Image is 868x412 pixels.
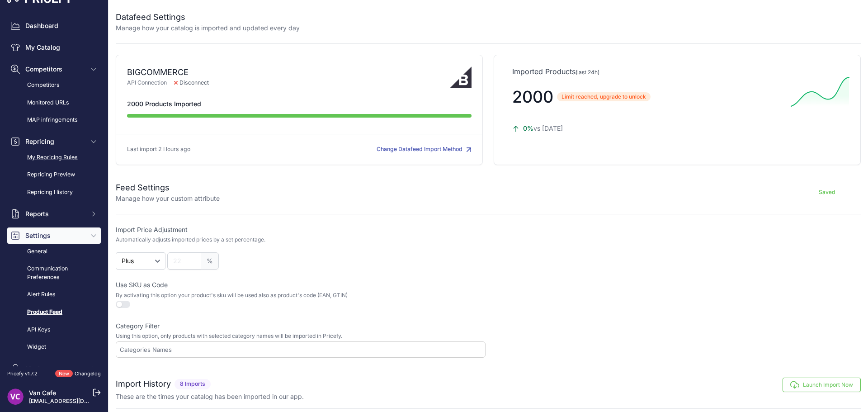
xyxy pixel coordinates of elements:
div: Pricefy v1.7.2 [7,370,38,378]
h2: Feed Settings [116,181,220,194]
button: Launch Import Now [783,378,861,392]
span: 2000 Products Imported [127,99,201,109]
span: 2000 [512,87,553,107]
p: Manage how your catalog is imported and updated every day [116,24,300,33]
button: My Account [7,360,101,377]
p: vs [DATE] [512,124,783,133]
a: Van Cafe [29,389,56,397]
a: Product Feed [7,304,101,320]
a: Alert Rules [7,287,101,303]
a: Communication Preferences [7,261,101,285]
a: [EMAIL_ADDRESS][DOMAIN_NAME] [29,398,123,404]
button: Saved [793,185,861,199]
label: Import Price Adjustment [116,225,486,234]
a: Widget [7,339,101,355]
span: Settings [25,231,85,240]
a: Repricing History [7,185,101,200]
p: Imported Products [512,66,842,77]
p: Manage how your custom attribute [116,194,220,203]
button: Competitors [7,61,101,77]
label: Category Filter [116,322,160,331]
button: Reports [7,206,101,222]
input: 22 [167,252,201,270]
a: Repricing Preview [7,167,101,183]
span: (last 24h) [576,69,599,76]
a: API Keys [7,322,101,338]
a: Monitored URLs [7,95,101,111]
span: 8 Imports [175,379,211,389]
h2: Import History [116,378,171,390]
span: Limit reached, upgrade to unlock [557,92,651,101]
a: Competitors [7,77,101,93]
span: My Account [25,364,85,373]
a: General [7,244,101,260]
a: Changelog [75,370,101,377]
button: Repricing [7,133,101,150]
a: Dashboard [7,18,101,34]
label: Use SKU as Code [116,280,486,289]
a: MAP infringements [7,112,101,128]
span: % [201,252,219,270]
p: Last import 2 Hours ago [127,145,190,154]
p: API Connection [127,79,450,87]
span: Reports [25,209,85,218]
a: My Catalog [7,39,101,56]
span: Repricing [25,137,85,146]
span: Disconnect [167,79,216,87]
span: New [55,370,73,378]
p: These are the times your catalog has been imported in our app. [116,392,304,401]
p: By activating this option your product's sku will be used also as product's code (EAN, GTIN) [116,292,486,299]
button: Change Datafeed Import Method [377,145,472,154]
a: My Repricing Rules [7,150,101,166]
h2: Datafeed Settings [116,11,300,24]
p: Using this option, only products with selected category names will be imported in Pricefy. [116,332,486,340]
div: BIGCOMMERCE [127,66,450,79]
span: 0% [523,124,533,132]
button: Settings [7,227,101,244]
input: Categories Names [120,346,485,354]
p: Automatically adjusts imported prices by a set percentage. [116,236,265,243]
span: Competitors [25,65,85,74]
